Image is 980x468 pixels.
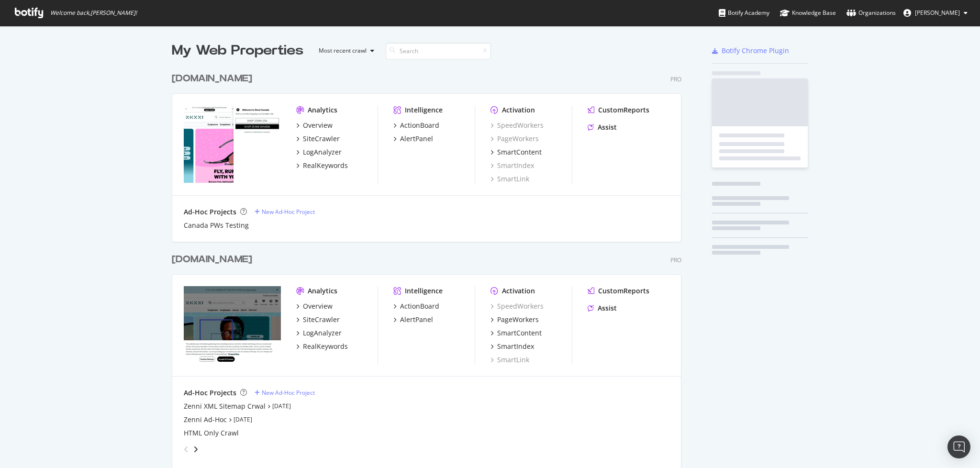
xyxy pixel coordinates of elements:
[947,435,970,458] div: Open Intercom Messenger
[490,121,544,130] a: SpeedWorkers
[296,134,340,144] a: SiteCrawler
[296,301,333,311] a: Overview
[502,286,535,296] div: Activation
[303,315,340,324] div: SiteCrawler
[172,253,256,267] a: [DOMAIN_NAME]
[490,174,529,184] a: SmartLink
[303,161,348,170] div: RealKeywords
[405,286,443,296] div: Intelligence
[588,105,649,115] a: CustomReports
[184,415,227,424] a: Zenni Ad-Hoc
[303,134,340,144] div: SiteCrawler
[400,301,439,311] div: ActionBoard
[303,121,333,130] div: Overview
[490,134,539,144] a: PageWorkers
[262,208,315,216] div: New Ad-Hoc Project
[502,105,535,115] div: Activation
[296,342,348,351] a: RealKeywords
[303,328,342,338] div: LogAnalyzer
[262,389,315,397] div: New Ad-Hoc Project
[497,342,534,351] div: SmartIndex
[497,147,542,157] div: SmartContent
[184,207,236,217] div: Ad-Hoc Projects
[303,342,348,351] div: RealKeywords
[712,46,789,56] a: Botify Chrome Plugin
[598,105,649,115] div: CustomReports
[272,402,291,410] a: [DATE]
[598,303,617,313] div: Assist
[386,43,491,59] input: Search
[915,9,960,17] span: Annette Matzen
[598,286,649,296] div: CustomReports
[780,8,836,18] div: Knowledge Base
[234,415,252,423] a: [DATE]
[497,315,539,324] div: PageWorkers
[303,147,342,157] div: LogAnalyzer
[296,328,342,338] a: LogAnalyzer
[319,48,367,54] div: Most recent crawl
[400,315,433,324] div: AlertPanel
[308,105,337,115] div: Analytics
[393,121,439,130] a: ActionBoard
[172,253,252,267] div: [DOMAIN_NAME]
[393,134,433,144] a: AlertPanel
[497,328,542,338] div: SmartContent
[308,286,337,296] div: Analytics
[296,315,340,324] a: SiteCrawler
[896,5,975,21] button: [PERSON_NAME]
[490,315,539,324] a: PageWorkers
[172,72,252,86] div: [DOMAIN_NAME]
[670,256,681,264] div: Pro
[588,286,649,296] a: CustomReports
[296,121,333,130] a: Overview
[192,445,199,454] div: angle-right
[184,286,281,364] img: www.zennioptical.com
[184,105,281,183] img: ca.zennioptical.com
[722,46,789,56] div: Botify Chrome Plugin
[393,301,439,311] a: ActionBoard
[303,301,333,311] div: Overview
[588,303,617,313] a: Assist
[400,134,433,144] div: AlertPanel
[588,123,617,132] a: Assist
[400,121,439,130] div: ActionBoard
[311,43,378,58] button: Most recent crawl
[180,442,192,457] div: angle-left
[490,328,542,338] a: SmartContent
[846,8,896,18] div: Organizations
[719,8,769,18] div: Botify Academy
[490,301,544,311] a: SpeedWorkers
[490,355,529,365] a: SmartLink
[405,105,443,115] div: Intelligence
[490,161,534,170] a: SmartIndex
[296,161,348,170] a: RealKeywords
[296,147,342,157] a: LogAnalyzer
[598,123,617,132] div: Assist
[490,147,542,157] a: SmartContent
[184,428,239,438] a: HTML Only Crawl
[172,72,256,86] a: [DOMAIN_NAME]
[393,315,433,324] a: AlertPanel
[255,208,315,216] a: New Ad-Hoc Project
[184,221,249,230] a: Canada PWs Testing
[670,75,681,83] div: Pro
[50,9,137,17] span: Welcome back, [PERSON_NAME] !
[184,388,236,398] div: Ad-Hoc Projects
[184,401,266,411] a: Zenni XML Sitemap Crwal
[172,41,303,60] div: My Web Properties
[490,342,534,351] a: SmartIndex
[255,389,315,397] a: New Ad-Hoc Project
